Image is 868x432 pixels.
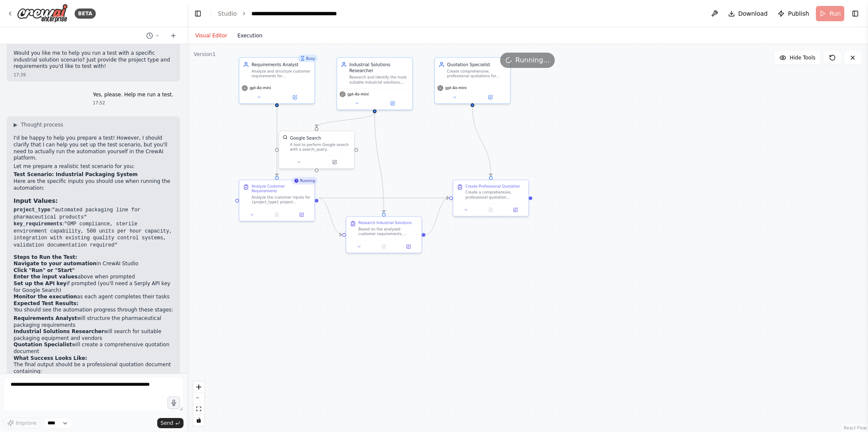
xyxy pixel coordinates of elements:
span: gpt-4o-mini [250,86,271,91]
button: toggle interactivity [193,415,204,426]
div: Quotation SpecialistCreate comprehensive, professional quotations for {project_type} industrial s... [434,57,511,104]
button: Click to speak your automation idea [167,396,180,409]
strong: Expected Test Results: [14,300,78,306]
span: Download [738,9,768,18]
button: Hide left sidebar [192,8,204,20]
span: Thought process [21,121,63,128]
code: "GMP compliance, sterile environment capability, 500 units per hour capacity, integration with ex... [14,221,172,248]
button: Download [725,6,771,21]
div: Industrial Solutions ResearcherResearch and identify the most suitable industrial solutions, tech... [337,57,413,110]
div: Google Search [290,135,321,141]
div: Create Professional Quotation [465,184,520,189]
li: as each agent completes their tasks [14,294,173,300]
g: Edge from f24608d9-403c-4bf7-8855-3c04fa319846 to db1db665-2806-4199-8f41-0c3f0a63f002 [372,113,387,213]
code: key_requirements [14,221,62,227]
p: I'd be happy to help you prepare a test! However, I should clarify that I can help you set up the... [14,135,173,161]
strong: Test Scenario: Industrial Packaging System [14,171,138,177]
p: Let me prepare a realistic test scenario for you: [14,163,173,170]
p: Here are the specific inputs you should use when running the automation: [14,178,173,191]
button: ▶Thought process [14,121,63,128]
button: Open in side panel [505,206,526,213]
g: Edge from db1db665-2806-4199-8f41-0c3f0a63f002 to 3a2072c8-439a-4e03-8efc-044769401ca0 [426,195,449,238]
div: BusyRequirements AnalystAnalyze and structure customer requirements for {project_type} industrial... [239,57,315,104]
div: Based on the analyzed customer requirements, research and identify suitable industrial solutions ... [359,227,418,236]
div: Analyze and structure customer requirements for {project_type} industrial solutions, ensuring all... [251,69,311,79]
p: The final output should be a professional quotation document containing: [14,362,173,375]
div: Running [292,177,317,184]
li: : [14,207,173,221]
li: if prompted (you'll need a Serply API key for Google Search) [14,281,173,294]
div: Create comprehensive, professional quotations for {project_type} industrial solutions that includ... [447,69,506,79]
g: Edge from 3037caa5-532f-48f0-a9b7-ce0f579a1d06 to db1db665-2806-4199-8f41-0c3f0a63f002 [319,195,342,238]
button: Publish [774,6,812,21]
p: You should see the automation progress through these stages: [14,307,173,314]
button: Open in side panel [278,94,312,101]
div: 17:39 [14,72,173,78]
span: ▶ [14,121,17,128]
button: Send [157,418,184,428]
code: "automated packaging line for pharmaceutical products" [14,207,140,220]
span: Hide Tools [790,54,815,61]
nav: breadcrumb [218,9,347,18]
button: Open in side panel [473,94,507,101]
div: 17:52 [93,100,173,106]
p: Yes, please. Help me run a test. [93,92,173,98]
p: Would you like me to help you run a test with a specific industrial solution scenario? Just provi... [14,50,173,70]
span: gpt-4o-mini [348,92,369,97]
button: Open in side panel [291,211,312,218]
strong: Industrial Solutions Researcher [14,328,104,334]
button: Open in side panel [375,100,409,107]
button: Hide Tools [774,51,821,65]
strong: Click "Run" or "Start" [14,267,75,273]
g: Edge from 171bc4d6-e9ce-409b-8018-c0273b2ea89f to 3a2072c8-439a-4e03-8efc-044769401ca0 [469,107,494,176]
button: fit view [193,404,204,415]
strong: Input Values: [14,197,58,204]
li: above when prompted [14,274,173,281]
g: Edge from 3037caa5-532f-48f0-a9b7-ce0f579a1d06 to 3a2072c8-439a-4e03-8efc-044769401ca0 [319,195,449,201]
button: No output available [264,211,290,218]
img: SerplyWebSearchTool [283,135,288,140]
g: Edge from f24608d9-403c-4bf7-8855-3c04fa319846 to d8d852aa-eefa-4e87-9882-80f11455b2bf [314,113,378,127]
strong: What Success Looks Like: [14,355,87,361]
div: Research Industrial SolutionsBased on the analyzed customer requirements, research and identify s... [346,216,422,253]
strong: Quotation Specialist [14,342,72,348]
div: React Flow controls [193,382,204,426]
button: No output available [478,206,504,213]
div: Analyze Customer Requirements [251,184,311,194]
div: RunningAnalyze Customer RequirementsAnalyze the customer inputs for {project_type} project includ... [239,180,315,222]
code: project_type [14,207,50,213]
span: Running... [515,55,550,65]
strong: Navigate to your automation [14,261,97,266]
span: Publish [788,9,809,18]
img: Logo [17,4,68,23]
li: : [14,221,173,249]
strong: Enter the input values [14,274,78,280]
button: zoom in [193,382,204,393]
div: SerplyWebSearchToolGoogle SearchA tool to perform Google search with a search_query. [278,131,355,169]
div: Industrial Solutions Researcher [349,62,409,74]
div: Create Professional QuotationCreate a comprehensive, professional quotation document for the {pro... [453,180,529,216]
li: in CrewAI Studio [14,261,173,267]
span: Improve [16,420,36,426]
div: Research Industrial Solutions [359,221,412,226]
button: Open in side panel [317,158,351,166]
li: will create a comprehensive quotation document [14,342,173,355]
button: Start a new chat [167,31,180,41]
strong: Requirements Analyst [14,315,77,321]
button: Open in side panel [398,243,419,250]
button: Switch to previous chat [143,31,163,41]
div: Analyze the customer inputs for {project_type} project including: technical specifications, opera... [251,195,311,205]
a: React Flow attribution [844,426,867,430]
strong: Monitor the execution [14,294,77,300]
div: Version 1 [194,51,216,58]
a: Studio [218,10,237,17]
button: Show right sidebar [849,8,861,20]
div: BETA [75,8,96,19]
li: will structure the pharmaceutical packaging requirements [14,315,173,328]
div: A tool to perform Google search with a search_query. [290,142,351,152]
g: Edge from 245383a9-f064-444c-befc-0148ec6af12b to 3037caa5-532f-48f0-a9b7-ce0f579a1d06 [274,107,280,176]
button: Execution [232,31,267,41]
strong: Set up the API key [14,281,67,286]
div: Research and identify the most suitable industrial solutions, technologies, and vendors for {proj... [349,75,409,85]
div: Create a comprehensive, professional quotation document for the {project_type} industrial solutio... [465,190,525,200]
